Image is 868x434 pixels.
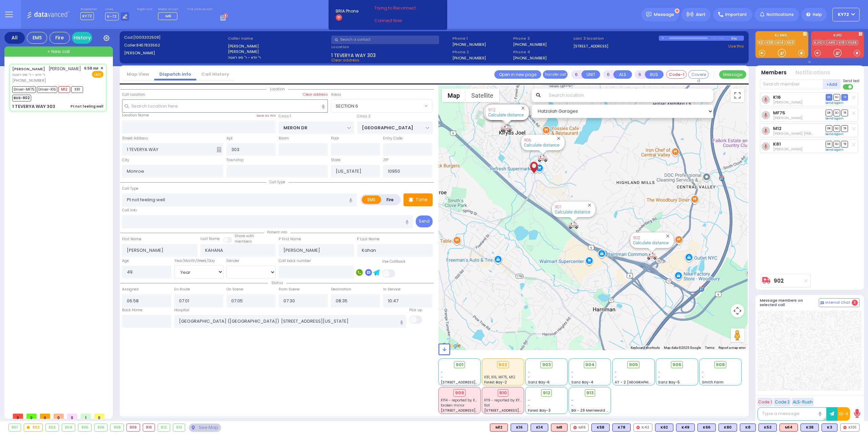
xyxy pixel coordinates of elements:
[801,423,819,432] div: BLS
[716,361,725,368] span: 908
[13,414,23,419] span: 0
[187,7,213,12] label: Fire units on call
[71,86,83,93] span: K81
[513,49,571,55] span: Phone 4
[490,423,508,432] div: ALS
[731,89,744,102] button: Toggle fullscreen view
[441,403,465,408] span: broken mirror
[731,304,744,318] button: Map camera controls
[331,100,423,112] span: SECTION 6
[71,104,103,109] div: Pt not feeling well
[416,215,433,227] button: Send
[524,137,531,143] a: 906
[498,389,509,397] div: 910
[838,12,849,18] span: KY72
[520,105,526,111] button: Close
[612,423,631,432] div: BLS
[841,141,848,147] span: TR
[586,202,593,208] button: Close
[647,252,657,260] div: 902
[484,408,548,413] span: [STREET_ADDRESS][PERSON_NAME]
[658,370,660,375] span: -
[826,101,844,105] a: Send again
[122,113,149,118] label: Location Name
[528,403,530,408] span: -
[757,398,773,406] button: Code 1
[279,114,291,119] label: Cross 1
[571,380,593,385] span: Sanz Bay-4
[833,141,840,147] span: SO
[217,147,221,152] span: Other building occupants
[615,380,665,385] span: AT - 2 [GEOGRAPHIC_DATA]
[697,423,716,432] div: BLS
[813,40,824,45] a: KJFD
[105,7,130,12] label: Lines
[633,240,669,245] a: Calculate distance
[841,94,848,100] span: TR
[511,423,528,432] div: BLS
[654,11,674,18] span: Message
[511,423,528,432] div: K16
[773,95,781,100] a: K16
[528,375,530,380] span: -
[452,49,511,55] span: Phone 2
[95,424,107,431] div: 906
[374,18,428,24] a: Connect Now
[837,40,846,45] a: K18
[531,423,548,432] div: BLS
[758,423,777,432] div: K53
[122,237,141,242] label: First Name
[545,89,714,102] input: Search location
[571,398,573,403] span: -
[226,287,243,292] label: On Scene
[655,423,673,432] div: BLS
[266,180,289,185] span: Call type
[122,92,145,97] label: Call Location
[78,424,91,431] div: 905
[795,69,830,77] button: Notifications
[484,380,507,385] span: Forest Bay-2
[374,5,428,11] span: Trying to Reconnect...
[612,423,631,432] div: K78
[833,94,840,100] span: SO
[158,424,170,431] div: 912
[331,92,341,97] label: Areas
[676,423,695,432] div: BLS
[494,70,541,79] a: Open in new page
[441,375,443,380] span: -
[72,32,92,44] a: History
[513,42,547,47] label: [PHONE_NUMBER]
[226,258,239,264] label: Gender
[122,71,154,77] a: Map View
[645,70,664,79] button: BUS
[586,390,594,396] span: 913
[81,414,91,419] span: 1
[551,423,568,432] div: M8
[357,237,379,242] label: P Last Name
[92,71,103,78] span: EMS
[200,236,220,242] label: Last Name
[847,40,858,45] a: FD36
[843,426,847,429] img: red-radio-icon.svg
[719,70,746,79] button: Message
[543,390,550,396] span: 912
[124,42,225,48] label: Caller:
[12,66,45,72] a: [PERSON_NAME]
[837,407,850,421] button: 10-4
[528,380,550,385] span: Sanz Bay-6
[235,233,254,239] small: Share with
[702,375,704,380] span: -
[658,375,660,380] span: -
[133,35,160,40] span: [1003202508]
[409,307,422,313] label: Pick up
[441,398,480,403] span: KY14 - reported by K90
[801,423,819,432] div: K38
[823,79,841,89] button: +Add
[441,408,505,413] span: [STREET_ADDRESS][PERSON_NAME]
[441,370,443,375] span: -
[528,154,540,175] div: MOSHE MORDCHE KAHANA
[442,89,466,102] button: Show street map
[755,34,808,38] label: KJ EMS...
[780,423,798,432] div: M14
[331,99,432,112] span: SECTION 6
